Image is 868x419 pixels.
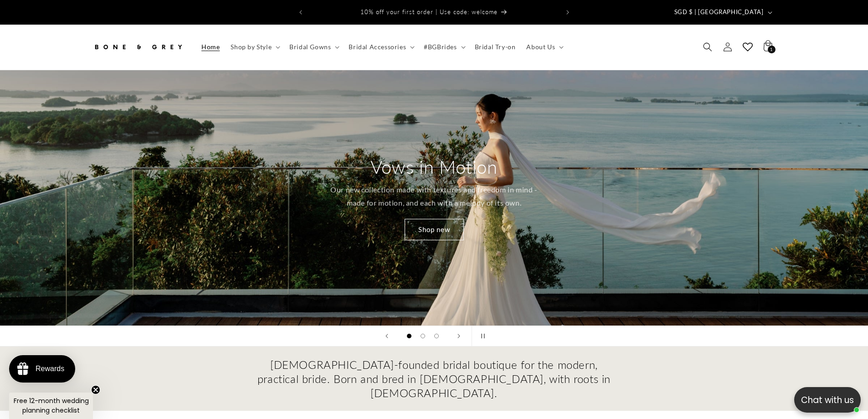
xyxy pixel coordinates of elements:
span: #BGBrides [424,43,457,51]
a: Home [196,37,225,57]
p: Chat with us [794,393,861,407]
a: Shop new [405,219,464,240]
button: SGD $ | [GEOGRAPHIC_DATA] [669,4,776,21]
h2: [DEMOGRAPHIC_DATA]-founded bridal boutique for the modern, practical bride. Born and bred in [DEM... [257,357,612,400]
button: Close teaser [91,385,100,394]
span: 1 [770,46,773,53]
button: Load slide 3 of 3 [430,329,443,343]
button: Next announcement [558,4,578,21]
img: Bone and Grey Bridal [92,37,184,57]
summary: Bridal Gowns [284,37,343,57]
button: Next slide [449,326,469,346]
summary: About Us [521,37,567,57]
button: Pause slideshow [472,326,492,346]
span: Bridal Accessories [349,43,406,51]
button: Previous slide [377,326,397,346]
summary: Shop by Style [225,37,284,57]
span: Bridal Gowns [289,43,331,51]
div: Rewards [36,365,64,373]
button: Previous announcement [291,4,311,21]
p: Our new collection made with textures and freedom in mind - made for motion, and each with a melo... [326,183,542,210]
span: About Us [526,43,555,51]
span: 10% off your first order | Use code: welcome [360,8,498,16]
button: Load slide 2 of 3 [416,329,430,343]
summary: #BGBrides [418,37,469,57]
span: Shop by Style [231,43,272,51]
a: Bone and Grey Bridal [89,34,187,61]
summary: Search [698,37,718,57]
button: Load slide 1 of 3 [402,329,416,343]
button: Open chatbox [794,387,861,413]
a: Bridal Try-on [469,37,521,57]
span: Bridal Try-on [475,43,516,51]
summary: Bridal Accessories [343,37,418,57]
div: Free 12-month wedding planning checklistClose teaser [9,393,93,419]
span: Home [201,43,220,51]
h2: Vows in Motion [370,155,497,179]
span: Free 12-month wedding planning checklist [14,396,89,415]
span: SGD $ | [GEOGRAPHIC_DATA] [674,8,764,17]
